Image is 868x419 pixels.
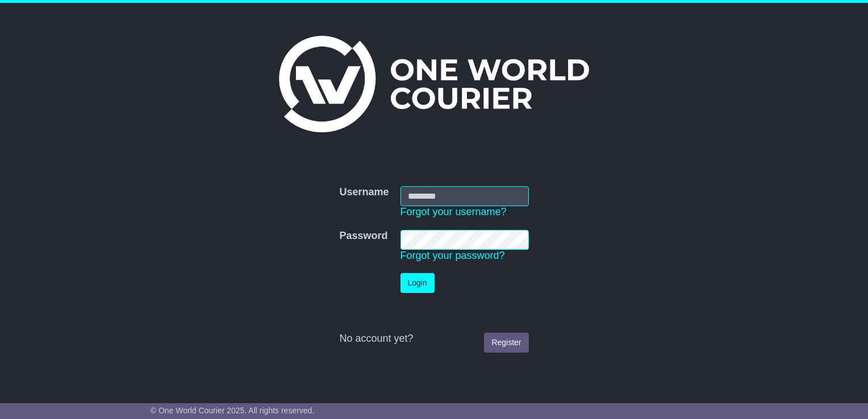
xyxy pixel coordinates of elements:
[279,36,589,132] img: One World
[339,230,387,242] label: Password
[339,186,389,199] label: Username
[400,273,435,293] button: Login
[484,333,528,353] a: Register
[151,406,315,415] span: © One World Courier 2025. All rights reserved.
[339,333,528,345] div: No account yet?
[400,250,505,261] a: Forgot your password?
[400,206,507,217] a: Forgot your username?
